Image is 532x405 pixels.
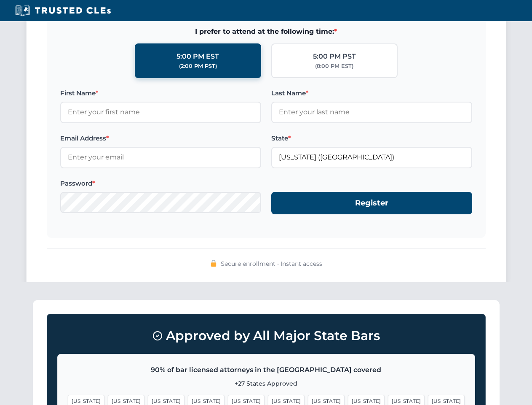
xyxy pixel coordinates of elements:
[13,4,113,17] img: Trusted CLEs
[271,133,472,143] label: State
[221,259,322,268] span: Secure enrollment • Instant access
[176,51,219,62] div: 5:00 PM EST
[210,260,217,267] img: 🔒
[60,88,261,98] label: First Name
[68,379,465,388] p: +27 States Approved
[271,88,472,98] label: Last Name
[313,51,356,62] div: 5:00 PM PST
[57,324,475,347] h3: Approved by All Major State Bars
[179,62,217,70] div: (2:00 PM PST)
[60,178,261,189] label: Password
[271,147,472,168] input: Florida (FL)
[68,364,465,375] p: 90% of bar licensed attorneys in the [GEOGRAPHIC_DATA] covered
[60,133,261,143] label: Email Address
[271,192,472,214] button: Register
[271,102,472,123] input: Enter your last name
[315,62,353,70] div: (8:00 PM EST)
[60,26,472,37] span: I prefer to attend at the following time:
[60,147,261,168] input: Enter your email
[60,102,261,123] input: Enter your first name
